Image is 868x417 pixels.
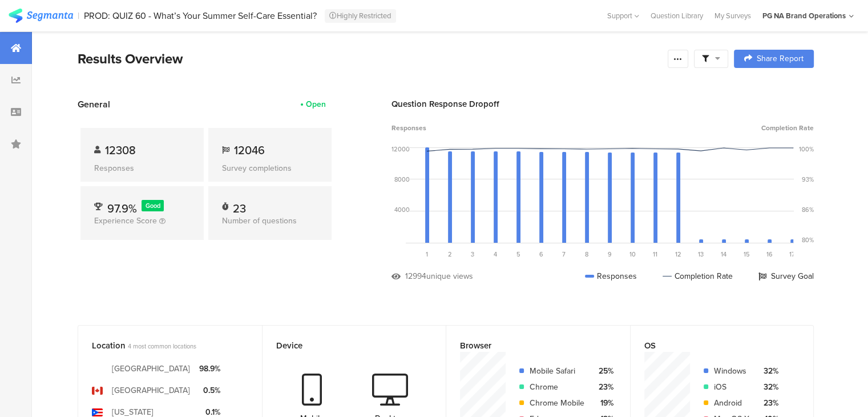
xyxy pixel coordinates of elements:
div: OS [644,339,781,352]
div: 23 [233,200,246,211]
div: Chrome [530,381,584,393]
div: Question Response Dropoff [391,98,814,110]
div: PG NA Brand Operations [762,10,846,21]
div: Location [92,339,229,352]
span: 12308 [105,142,136,159]
div: 100% [799,145,814,154]
div: 80% [802,235,814,244]
span: 4 [494,250,497,259]
div: Chrome Mobile [530,397,584,409]
span: 14 [721,250,726,259]
div: 98.9% [199,363,220,375]
div: Responses [585,270,637,282]
a: Question Library [645,10,709,21]
div: 25% [594,365,613,377]
div: Windows [714,365,749,377]
div: unique views [426,270,473,282]
span: 7 [562,250,566,259]
img: segmanta logo [9,9,73,23]
div: iOS [714,381,749,393]
div: Support [607,7,639,25]
div: [GEOGRAPHIC_DATA] [112,363,190,375]
div: 93% [802,175,814,184]
div: Android [714,397,749,409]
div: 32% [758,381,778,393]
div: Completion Rate [663,270,733,282]
span: 8 [585,250,588,259]
span: 15 [744,250,750,259]
div: Mobile Safari [530,365,584,377]
div: 19% [594,397,613,409]
span: 13 [698,250,704,259]
span: 4 most common locations [128,342,196,351]
span: 10 [629,250,636,259]
span: 12046 [234,142,265,159]
div: 86% [802,205,814,214]
div: 0.5% [199,384,220,396]
div: Results Overview [78,49,662,69]
div: 32% [758,365,778,377]
span: 5 [516,250,520,259]
div: Responses [94,162,190,174]
div: [GEOGRAPHIC_DATA] [112,384,190,396]
span: Good [146,201,160,210]
span: General [78,98,110,111]
span: 9 [608,250,612,259]
div: 12994 [405,270,426,282]
div: 23% [758,397,778,409]
div: | [78,9,79,22]
span: Number of questions [222,215,297,227]
span: Experience Score [94,215,157,227]
div: 4000 [394,205,410,214]
div: 8000 [394,175,410,184]
div: Survey Goal [758,270,814,282]
div: 12000 [391,145,410,154]
div: Highly Restricted [325,9,396,23]
span: 97.9% [107,200,137,217]
div: Device [276,339,414,352]
span: 3 [471,250,474,259]
span: 16 [766,250,773,259]
a: My Surveys [709,10,757,21]
span: 1 [426,250,428,259]
div: Browser [460,339,597,352]
div: Open [306,98,326,110]
span: 11 [653,250,657,259]
span: 6 [539,250,543,259]
span: Share Report [757,55,804,63]
div: 23% [594,381,613,393]
span: 2 [448,250,452,259]
div: Survey completions [222,162,318,174]
span: 12 [675,250,681,259]
div: PROD: QUIZ 60 - What’s Your Summer Self-Care Essential? [84,10,317,21]
span: Completion Rate [761,123,814,133]
span: 17 [789,250,795,259]
span: Responses [391,123,426,133]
